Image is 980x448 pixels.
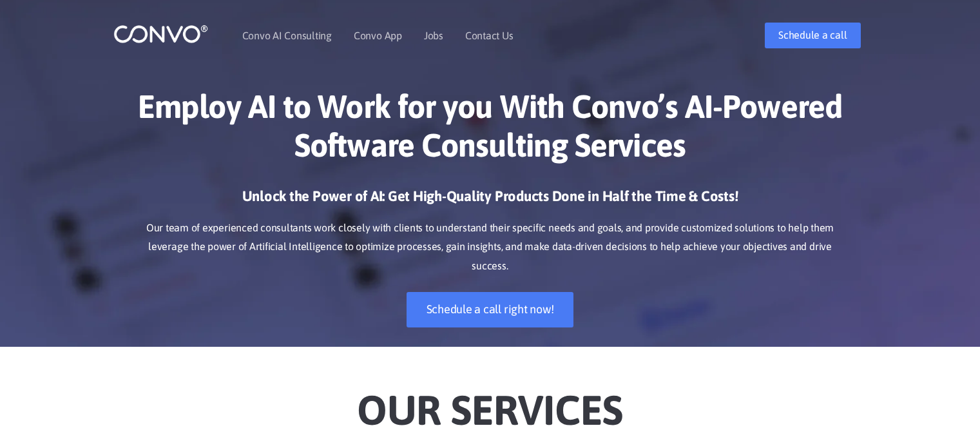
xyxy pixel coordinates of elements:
[133,187,848,215] h3: Unlock the Power of AI: Get High-Quality Products Done in Half the Time & Costs!
[242,30,332,41] a: Convo AI Consulting
[354,30,402,41] a: Convo App
[133,219,848,277] p: Our team of experienced consultants work closely with clients to understand their specific needs ...
[133,87,848,174] h1: Employ AI to Work for you With Convo’s AI-Powered Software Consulting Services
[407,292,574,327] a: Schedule a call right now!
[133,366,848,438] h2: Our Services
[465,30,514,41] a: Contact Us
[424,30,443,41] a: Jobs
[113,24,208,44] img: logo_1.png
[765,23,860,48] a: Schedule a call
